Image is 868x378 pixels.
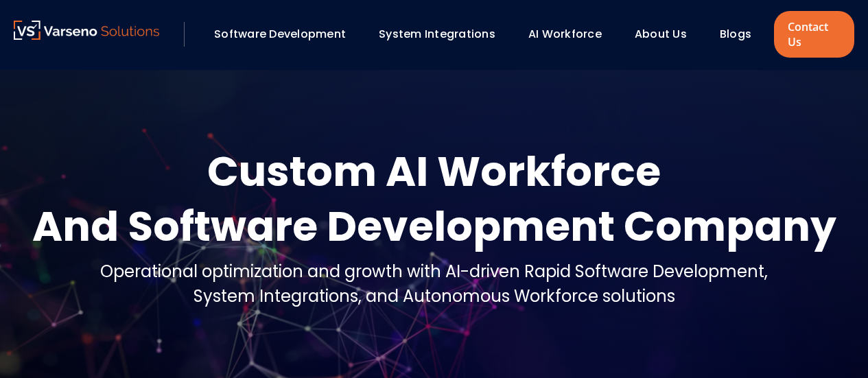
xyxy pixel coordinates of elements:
[528,26,602,42] a: AI Workforce
[214,26,346,42] a: Software Development
[635,26,687,42] a: About Us
[713,23,771,46] div: Blogs
[14,21,159,40] img: Varseno Solutions – Product Engineering & IT Services
[32,144,836,199] div: Custom AI Workforce
[628,23,706,46] div: About Us
[372,23,515,46] div: System Integrations
[521,23,621,46] div: AI Workforce
[379,26,495,42] a: System Integrations
[100,284,768,309] div: System Integrations, and Autonomous Workforce solutions
[720,26,751,42] a: Blogs
[14,21,159,48] a: Varseno Solutions – Product Engineering & IT Services
[207,23,365,46] div: Software Development
[32,199,836,254] div: And Software Development Company
[774,11,854,58] a: Contact Us
[100,259,768,284] div: Operational optimization and growth with AI-driven Rapid Software Development,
